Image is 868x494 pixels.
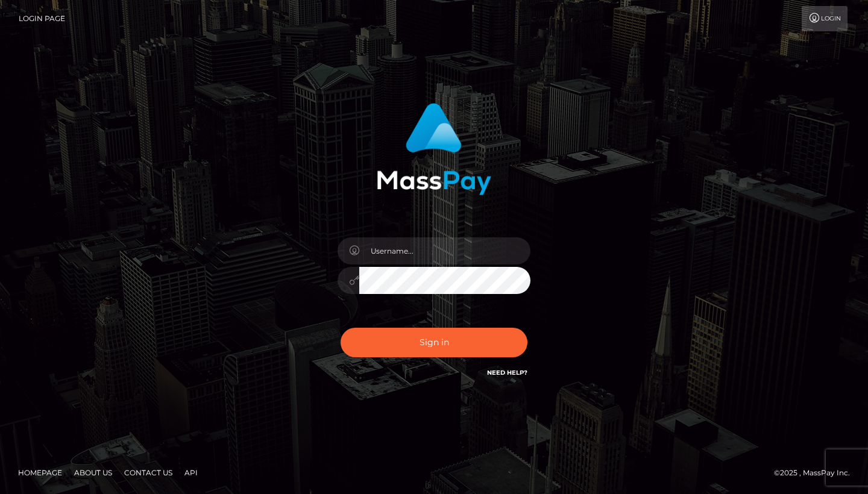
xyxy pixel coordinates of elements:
[180,463,203,482] a: API
[341,328,527,357] button: Sign in
[19,6,65,31] a: Login Page
[487,369,527,377] a: Need Help?
[119,463,177,482] a: Contact Us
[802,6,848,31] a: Login
[377,103,491,195] img: MassPay Login
[69,463,117,482] a: About Us
[13,463,67,482] a: Homepage
[774,466,859,480] div: © 2025 , MassPay Inc.
[359,237,530,264] input: Username...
